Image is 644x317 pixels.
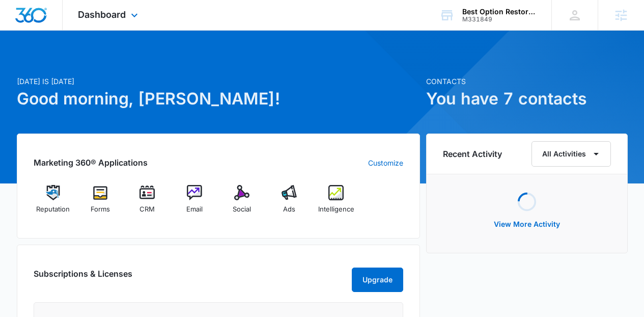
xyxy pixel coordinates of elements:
p: [DATE] is [DATE] [17,76,420,87]
button: View More Activity [484,212,570,236]
span: Email [186,204,203,215]
button: Upgrade [352,268,403,292]
a: Email [175,185,214,222]
span: Intelligence [318,204,354,215]
span: Forms [91,204,110,215]
span: Social [233,204,251,215]
span: Ads [283,204,295,215]
a: Customize [368,157,403,168]
h2: Subscriptions & Licenses [34,268,132,288]
div: account id [462,16,537,23]
h1: You have 7 contacts [426,87,628,111]
span: CRM [139,204,155,215]
p: Contacts [426,76,628,87]
h1: Good morning, [PERSON_NAME]! [17,87,420,111]
span: Dashboard [78,9,126,20]
span: Reputation [36,204,70,215]
a: Social [222,185,262,222]
button: All Activities [531,141,611,167]
a: Ads [269,185,309,222]
h6: Recent Activity [443,148,502,160]
div: account name [462,8,537,16]
a: Reputation [34,185,73,222]
a: Intelligence [317,185,356,222]
h2: Marketing 360® Applications [34,156,148,169]
a: CRM [128,185,167,222]
a: Forms [80,185,120,222]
